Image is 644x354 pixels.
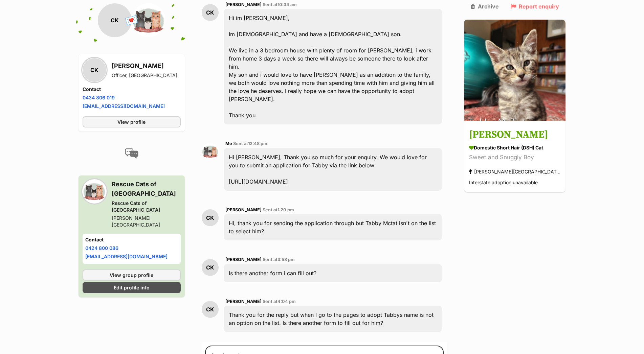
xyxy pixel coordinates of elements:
[83,86,181,93] h4: Contact
[202,209,219,226] div: CK
[117,118,146,125] span: View profile
[469,127,560,143] h3: [PERSON_NAME]
[277,207,294,212] span: 1:20 pm
[132,3,165,37] img: Rescue Cats of Melbourne profile pic
[469,167,560,176] div: [PERSON_NAME][GEOGRAPHIC_DATA]
[110,272,153,279] span: View group profile
[469,153,560,162] div: Sweet and Snuggly Boy
[469,144,560,151] div: Domestic Short Hair (DSH) Cat
[125,148,138,159] img: conversation-icon-4a6f8262b818ee0b60e3300018af0b2d0b884aa5de6e9bcb8d3d4eeb1a70a7c4.svg
[124,13,139,28] span: 💌
[229,178,288,185] a: [URL][DOMAIN_NAME]
[224,214,442,240] div: Hi, thank you for sending the application through but Tabby Mctat isn't on the list to select him?
[83,58,106,82] div: CK
[83,180,106,203] img: Rescue Cats of Melbourne profile pic
[83,269,181,281] a: View group profile
[263,257,295,262] span: Sent at
[112,215,181,228] div: [PERSON_NAME][GEOGRAPHIC_DATA]
[464,20,565,121] img: Tabby McTat
[263,299,296,304] span: Sent at
[511,3,559,9] a: Report enquiry
[225,141,232,146] span: Me
[202,259,219,276] div: CK
[83,103,165,109] a: [EMAIL_ADDRESS][DOMAIN_NAME]
[225,299,262,304] span: [PERSON_NAME]
[224,264,442,282] div: Is there another form i can fill out?
[202,143,219,160] img: Rescue Cats of Melbourne profile pic
[277,257,295,262] span: 3:58 pm
[83,282,181,293] a: Edit profile info
[277,2,297,7] span: 10:34 am
[224,9,442,124] div: Hi im [PERSON_NAME], Im [DEMOGRAPHIC_DATA] and have a [DEMOGRAPHIC_DATA] son. We live in a 3 bedr...
[224,148,442,191] div: Hi [PERSON_NAME], Thank you so much for your enquiry. We would love for you to submit an applicat...
[112,180,181,198] h3: Rescue Cats of [GEOGRAPHIC_DATA]
[98,3,132,37] div: CK
[114,284,150,291] span: Edit profile info
[471,3,499,9] a: Archive
[225,207,262,212] span: [PERSON_NAME]
[83,116,181,127] a: View profile
[112,200,181,213] div: Rescue Cats of [GEOGRAPHIC_DATA]
[202,4,219,21] div: CK
[233,141,267,146] span: Sent at
[464,122,565,192] a: [PERSON_NAME] Domestic Short Hair (DSH) Cat Sweet and Snuggly Boy [PERSON_NAME][GEOGRAPHIC_DATA] ...
[248,141,267,146] span: 12:48 pm
[85,236,178,243] h4: Contact
[225,2,262,7] span: [PERSON_NAME]
[112,72,177,79] div: Officer, [GEOGRAPHIC_DATA]
[225,257,262,262] span: [PERSON_NAME]
[83,95,115,100] a: 0434 806 019
[85,245,118,251] a: 0424 800 086
[202,301,219,318] div: CK
[112,61,177,71] h3: [PERSON_NAME]
[469,180,538,186] span: Interstate adoption unavailable
[263,2,297,7] span: Sent at
[85,254,168,259] a: [EMAIL_ADDRESS][DOMAIN_NAME]
[224,306,442,332] div: Thank you for the reply but when I go to the pages to adopt Tabbys name is not an option on the l...
[277,299,296,304] span: 4:04 pm
[263,207,294,212] span: Sent at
